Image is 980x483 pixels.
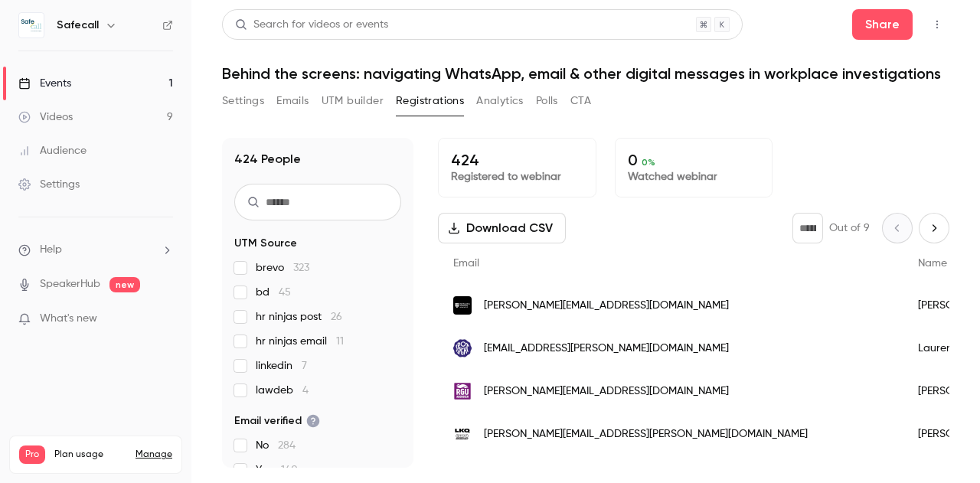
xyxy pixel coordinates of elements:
[256,285,291,300] span: bd
[40,311,97,327] span: What's new
[453,258,479,269] span: Email
[628,151,760,169] p: 0
[829,220,870,236] p: Out of 9
[484,298,729,314] span: [PERSON_NAME][EMAIL_ADDRESS][DOMAIN_NAME]
[438,213,566,243] button: Download CSV
[222,89,264,113] button: Settings
[256,309,342,325] span: hr ninjas post
[628,169,760,184] p: Watched webinar
[234,236,297,251] span: UTM Source
[256,358,307,374] span: linkedin
[453,296,472,315] img: northumbria.ac.uk
[279,287,291,298] span: 45
[451,151,583,169] p: 424
[40,276,100,292] a: SpeakerHub
[536,89,558,113] button: Polls
[40,242,62,258] span: Help
[453,339,472,357] img: spotlight.com
[19,445,45,464] span: Pro
[918,258,947,269] span: Name
[256,334,344,349] span: hr ninjas email
[234,413,320,429] span: Email verified
[484,426,808,442] span: [PERSON_NAME][EMAIL_ADDRESS][PERSON_NAME][DOMAIN_NAME]
[293,263,309,273] span: 323
[256,383,309,398] span: lawdeb
[453,382,472,400] img: rgu.ac.uk
[109,277,140,292] span: new
[276,89,309,113] button: Emails
[396,89,464,113] button: Registrations
[336,336,344,347] span: 11
[256,260,309,276] span: brevo
[57,18,99,33] h6: Safecall
[476,89,524,113] button: Analytics
[919,213,949,243] button: Next page
[18,177,80,192] div: Settings
[54,449,126,461] span: Plan usage
[281,465,298,475] span: 140
[155,312,173,326] iframe: Noticeable Trigger
[484,383,729,400] span: [PERSON_NAME][EMAIL_ADDRESS][DOMAIN_NAME]
[256,438,296,453] span: No
[234,150,301,168] h1: 424 People
[18,76,71,91] div: Events
[222,64,949,83] h1: Behind the screens: navigating WhatsApp, email & other digital messages in workplace investigations
[570,89,591,113] button: CTA
[18,143,87,158] div: Audience
[136,449,172,461] a: Manage
[453,425,472,443] img: eurocarparts.com
[322,89,384,113] button: UTM builder
[302,385,309,396] span: 4
[451,169,583,184] p: Registered to webinar
[18,109,73,125] div: Videos
[852,9,913,40] button: Share
[278,440,296,451] span: 284
[484,341,729,357] span: [EMAIL_ADDRESS][PERSON_NAME][DOMAIN_NAME]
[19,13,44,38] img: Safecall
[256,462,298,478] span: Yes
[331,312,342,322] span: 26
[642,157,655,168] span: 0 %
[235,17,388,33] div: Search for videos or events
[302,361,307,371] span: 7
[18,242,173,258] li: help-dropdown-opener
